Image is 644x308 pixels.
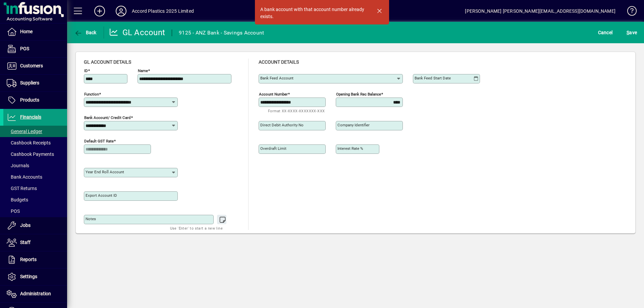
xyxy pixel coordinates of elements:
span: Cancel [598,27,613,38]
span: GST Returns [7,186,37,191]
span: POS [20,46,29,51]
mat-label: Opening bank rec balance [336,92,381,97]
a: Products [3,92,67,109]
span: Home [20,29,33,34]
span: General Ledger [7,129,42,134]
button: Add [89,5,110,17]
mat-label: Function [84,92,99,97]
button: Save [625,26,639,39]
span: Jobs [20,223,31,228]
span: Cashbook Receipts [7,140,51,145]
span: Cashbook Payments [7,151,54,157]
app-page-header-button: Back [67,26,104,39]
a: Home [3,23,67,40]
mat-label: Name [138,68,148,73]
a: Customers [3,58,67,74]
a: Reports [3,251,67,268]
mat-label: Interest rate % [337,146,363,151]
mat-hint: Use 'Enter' to start a new line [170,224,223,232]
span: Bank Accounts [7,174,42,180]
mat-label: Notes [86,217,96,221]
a: Suppliers [3,75,67,91]
div: Accord Plastics 2025 Limited [132,6,194,16]
a: Jobs [3,217,67,234]
mat-hint: Format XX-XXXX-XXXXXXX-XXX [268,107,325,115]
span: Financials [20,114,41,120]
span: Products [20,97,39,103]
span: Settings [20,274,37,279]
mat-label: Year end roll account [86,170,124,174]
span: Reports [20,257,37,262]
span: Customers [20,63,43,68]
mat-label: Export account ID [86,193,117,198]
a: Staff [3,234,67,251]
mat-label: Direct debit authority no [260,123,304,127]
span: Suppliers [20,80,39,85]
button: Profile [110,5,132,17]
div: GL Account [109,27,165,38]
a: Bank Accounts [3,171,67,183]
span: GL account details [84,59,131,65]
mat-label: Account number [259,92,288,97]
a: Cashbook Payments [3,148,67,160]
mat-label: ID [84,68,88,73]
mat-label: Overdraft limit [260,146,286,151]
a: POS [3,205,67,217]
a: GST Returns [3,183,67,194]
a: Cashbook Receipts [3,137,67,148]
a: Journals [3,160,67,171]
span: ave [627,27,637,38]
span: S [627,30,629,35]
div: [PERSON_NAME] [PERSON_NAME][EMAIL_ADDRESS][DOMAIN_NAME] [465,6,615,16]
span: Account details [259,59,299,65]
button: Cancel [596,26,614,39]
span: Back [74,30,97,35]
a: Budgets [3,194,67,205]
span: Journals [7,163,29,168]
mat-label: Company identifier [337,123,370,127]
span: POS [7,208,20,214]
a: General Ledger [3,126,67,137]
mat-label: Bank Account/ Credit card [84,115,131,120]
button: Back [72,26,98,39]
span: Staff [20,240,31,245]
a: POS [3,41,67,57]
a: Settings [3,268,67,285]
span: Budgets [7,197,28,202]
a: Administration [3,286,67,302]
a: Knowledge Base [622,1,636,23]
mat-label: Bank Feed Start Date [415,76,451,80]
mat-label: Bank Feed Account [260,76,293,80]
div: 9125 - ANZ Bank - Savings Account [179,27,264,38]
span: Administration [20,291,51,296]
mat-label: Default GST rate [84,139,114,143]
